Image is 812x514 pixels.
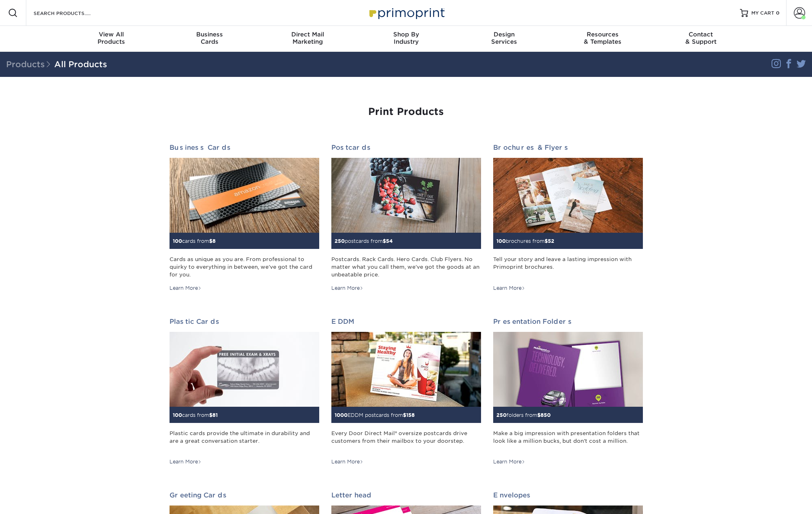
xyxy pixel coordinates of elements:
h2: EDDM [331,318,481,325]
div: Tell your story and leave a lasting impression with Primoprint brochures. [493,255,643,279]
a: Resources& Templates [553,26,652,52]
span: 850 [541,412,551,418]
img: Brochures & Flyers [493,158,643,233]
a: Presentation Folders 250folders from$850 Make a big impression with presentation folders that loo... [493,318,643,466]
span: Business [160,31,259,38]
div: Marketing [259,31,357,45]
span: $ [209,412,212,418]
span: Design [455,31,553,38]
span: $ [383,238,386,244]
h2: Presentation Folders [493,318,643,325]
img: Business Cards [170,158,319,233]
img: Presentation Folders [493,332,643,407]
div: & Support [652,31,750,45]
div: Learn More [493,458,525,465]
div: Cards [160,31,259,45]
a: EDDM 1000EDDM postcards from$158 Every Door Direct Mail® oversize postcards drive customers from ... [331,318,481,466]
span: Contact [652,31,750,38]
img: Primoprint [366,4,447,21]
h2: Letterhead [331,491,481,499]
small: EDDM postcards from [335,412,415,418]
div: & Templates [553,31,652,45]
span: 0 [776,10,780,16]
span: 1000 [335,412,348,418]
small: postcards from [335,238,393,244]
div: Plastic cards provide the ultimate in durability and are a great conversation starter. [170,429,319,453]
a: View AllProducts [62,26,161,52]
img: Postcards [331,158,481,233]
img: EDDM [331,332,481,407]
div: Learn More [331,285,363,292]
span: 100 [173,238,182,244]
small: cards from [173,238,216,244]
span: $ [545,238,548,244]
span: 54 [386,238,393,244]
span: $ [403,412,406,418]
a: Business Cards 100cards from$8 Cards as unique as you are. From professional to quirky to everyth... [170,144,319,292]
h2: Postcards [331,144,481,151]
span: 250 [496,412,507,418]
span: MY CART [751,10,774,17]
div: Learn More [170,458,201,465]
small: folders from [496,412,551,418]
div: Cards as unique as you are. From professional to quirky to everything in between, we've got the c... [170,255,319,279]
div: Services [455,31,553,45]
span: Resources [553,31,652,38]
a: Brochures & Flyers 100brochures from$52 Tell your story and leave a lasting impression with Primo... [493,144,643,292]
div: Make a big impression with presentation folders that look like a million bucks, but don't cost a ... [493,429,643,453]
span: Shop By [357,31,455,38]
a: Postcards 250postcards from$54 Postcards. Rack Cards. Hero Cards. Club Flyers. No matter what you... [331,144,481,292]
h2: Plastic Cards [170,318,319,325]
div: Postcards. Rack Cards. Hero Cards. Club Flyers. No matter what you call them, we've got the goods... [331,255,481,279]
span: 52 [548,238,554,244]
h2: Brochures & Flyers [493,144,643,151]
div: Products [62,31,161,45]
a: BusinessCards [160,26,259,52]
img: Plastic Cards [170,332,319,407]
a: Shop ByIndustry [357,26,455,52]
span: Direct Mail [259,31,357,38]
span: Products [6,59,54,69]
h2: Envelopes [493,491,643,499]
span: 100 [496,238,506,244]
h2: Business Cards [170,144,319,151]
a: DesignServices [455,26,553,52]
div: Learn More [170,285,201,292]
small: cards from [173,412,218,418]
div: Learn More [331,458,363,465]
a: Plastic Cards 100cards from$81 Plastic cards provide the ultimate in durability and are a great c... [170,318,319,466]
div: Every Door Direct Mail® oversize postcards drive customers from their mailbox to your doorstep. [331,429,481,453]
h2: Greeting Cards [170,491,319,499]
span: $ [537,412,541,418]
span: 100 [173,412,182,418]
small: brochures from [496,238,554,244]
a: Contact& Support [652,26,750,52]
span: 158 [406,412,415,418]
span: 250 [335,238,345,244]
span: 8 [212,238,216,244]
h1: Print Products [170,106,643,118]
div: Industry [357,31,455,45]
div: Learn More [493,285,525,292]
span: View All [62,31,161,38]
a: Direct MailMarketing [259,26,357,52]
input: SEARCH PRODUCTS..... [33,8,112,18]
span: 81 [212,412,218,418]
span: $ [209,238,212,244]
a: All Products [54,59,107,69]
